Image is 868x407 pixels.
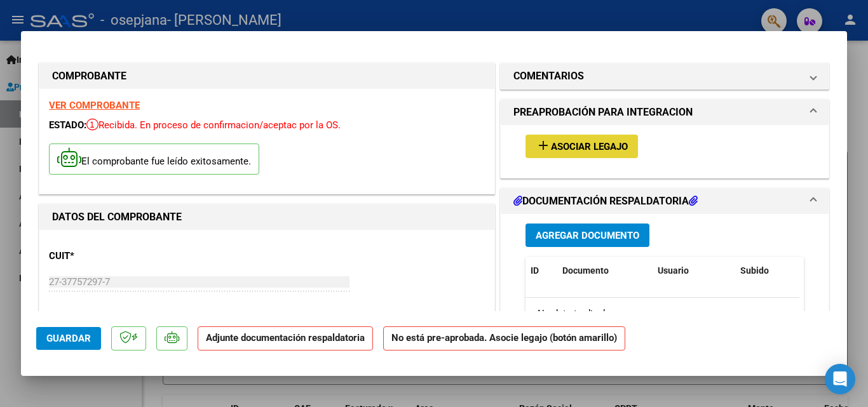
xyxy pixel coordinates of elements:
datatable-header-cell: Documento [557,257,653,284]
span: Documento [562,265,609,276]
button: Asociar Legajo [526,135,638,158]
div: PREAPROBACIÓN PARA INTEGRACION [501,125,829,178]
span: ID [531,265,539,276]
strong: No está pre-aprobada. Asocie legajo (botón amarillo) [383,326,625,351]
p: El comprobante fue leído exitosamente. [49,143,259,175]
a: VER COMPROBANTE [49,100,140,111]
span: Usuario [658,265,689,276]
span: Asociar Legajo [551,141,628,152]
div: No data to display [526,298,799,330]
p: CUIT [49,249,180,264]
span: Subido [740,265,769,276]
datatable-header-cell: Subido [735,257,799,284]
h1: DOCUMENTACIÓN RESPALDATORIA [513,194,698,209]
datatable-header-cell: Usuario [653,257,735,284]
div: Open Intercom Messenger [825,364,855,394]
button: Guardar [36,327,101,350]
span: Recibida. En proceso de confirmacion/aceptac por la OS. [86,119,341,131]
h1: PREAPROBACIÓN PARA INTEGRACION [513,105,693,120]
strong: Adjunte documentación respaldatoria [206,332,365,344]
button: Agregar Documento [526,224,649,247]
mat-icon: add [536,138,551,153]
datatable-header-cell: ID [526,257,557,284]
mat-expansion-panel-header: COMENTARIOS [501,63,829,89]
span: Guardar [46,333,91,344]
mat-expansion-panel-header: PREAPROBACIÓN PARA INTEGRACION [501,100,829,125]
mat-expansion-panel-header: DOCUMENTACIÓN RESPALDATORIA [501,189,829,214]
span: Agregar Documento [536,230,639,241]
span: ESTADO: [49,119,86,131]
h1: COMENTARIOS [513,69,584,84]
strong: DATOS DEL COMPROBANTE [52,211,182,223]
datatable-header-cell: Acción [799,257,862,284]
strong: COMPROBANTE [52,70,126,82]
